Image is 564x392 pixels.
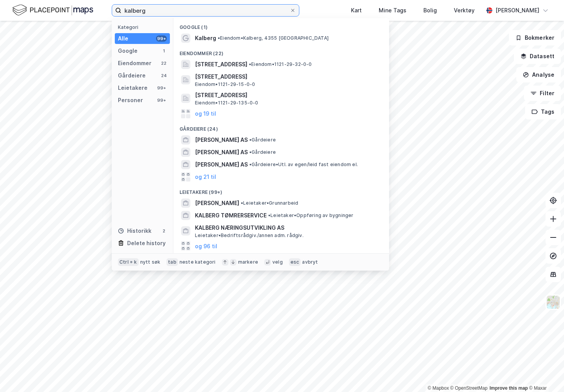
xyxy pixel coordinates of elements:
span: [STREET_ADDRESS] [195,60,247,69]
a: Mapbox [428,385,449,391]
div: neste kategori [180,259,216,265]
span: Leietaker • Grunnarbeid [241,200,298,206]
div: Kategori [118,24,170,30]
span: Eiendom • 1121-29-15-0-0 [195,81,255,87]
div: velg [272,259,283,265]
div: Personer (99+) [173,252,389,266]
span: Kalberg [195,34,216,43]
span: • [249,61,251,67]
div: 24 [161,72,167,79]
div: Kontrollprogram for chat [525,355,564,392]
button: Datasett [514,49,561,64]
span: Leietaker • Oppføring av bygninger [268,212,354,219]
div: [PERSON_NAME] [495,6,539,15]
span: [PERSON_NAME] AS [195,148,248,157]
div: Eiendommer [118,59,151,68]
div: nytt søk [140,259,161,265]
span: Eiendom • 1121-29-135-0-0 [195,100,258,106]
div: 1 [161,48,167,54]
div: Google [118,46,138,56]
div: 22 [161,60,167,66]
span: • [218,35,220,41]
span: • [249,162,252,167]
span: • [241,200,243,206]
button: og 21 til [195,172,216,182]
span: Leietaker • Bedriftsrådgiv./annen adm. rådgiv. [195,232,304,239]
div: Gårdeiere [118,71,146,80]
div: Gårdeiere (24) [173,120,389,134]
span: [STREET_ADDRESS] [195,72,380,81]
div: markere [238,259,258,265]
button: Analyse [516,67,561,82]
input: Søk på adresse, matrikkel, gårdeiere, leietakere eller personer [121,5,290,16]
div: avbryt [302,259,318,265]
button: og 19 til [195,109,216,118]
div: 99+ [156,35,167,42]
button: Filter [524,86,561,101]
div: Kart [351,6,362,15]
iframe: Chat Widget [525,355,564,392]
span: Eiendom • Kalberg, 4355 [GEOGRAPHIC_DATA] [218,35,329,41]
img: logo.f888ab2527a4732fd821a326f86c7f29.svg [12,3,93,17]
button: Bokmerker [509,30,561,45]
span: • [249,149,252,155]
div: esc [289,258,301,266]
span: KALBERG NÆRINGSUTVIKLING AS [195,223,380,232]
div: Google (1) [173,18,389,32]
span: • [268,212,270,218]
div: Personer [118,96,143,105]
span: [PERSON_NAME] AS [195,160,248,169]
div: Historikk [118,226,151,236]
div: 99+ [156,85,167,91]
div: Delete history [127,239,166,248]
span: [PERSON_NAME] AS [195,135,248,145]
span: [PERSON_NAME] [195,199,239,208]
div: 99+ [156,97,167,103]
div: 2 [161,228,167,234]
img: Z [546,295,561,310]
button: Tags [525,104,561,119]
a: OpenStreetMap [450,385,488,391]
a: Improve this map [490,385,528,391]
span: KALBERG TØMRERSERVICE [195,211,267,220]
div: Leietakere (99+) [173,183,389,197]
span: Gårdeiere [249,149,276,155]
div: Leietakere [118,83,148,93]
span: Gårdeiere • Utl. av egen/leid fast eiendom el. [249,162,358,168]
div: Mine Tags [379,6,406,15]
span: Gårdeiere [249,137,276,143]
div: Ctrl + k [118,258,139,266]
span: [STREET_ADDRESS] [195,91,380,100]
div: Verktøy [454,6,475,15]
div: Eiendommer (22) [173,44,389,58]
div: Alle [118,34,128,43]
span: Eiendom • 1121-29-32-0-0 [249,61,312,67]
button: og 96 til [195,241,217,251]
span: • [249,137,252,143]
div: tab [166,258,178,266]
div: Bolig [423,6,437,15]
